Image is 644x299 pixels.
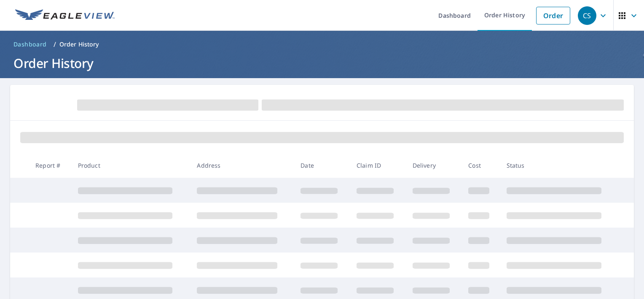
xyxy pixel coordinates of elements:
div: CS [578,6,596,25]
th: Product [71,153,191,178]
th: Cost [462,153,499,178]
img: EV Logo [15,9,115,22]
nav: breadcrumb [10,38,634,51]
a: Dashboard [10,38,50,51]
span: Dashboard [13,40,47,49]
a: Order [536,7,570,24]
th: Status [500,153,619,178]
h1: Order History [10,54,634,72]
th: Report # [29,153,71,178]
p: Order History [59,40,99,49]
li: / [54,39,56,49]
th: Delivery [406,153,462,178]
th: Address [190,153,294,178]
th: Date [294,153,350,178]
th: Claim ID [350,153,406,178]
